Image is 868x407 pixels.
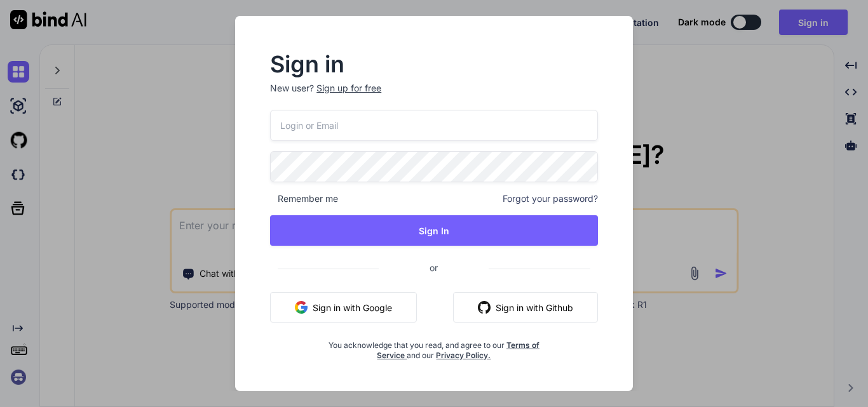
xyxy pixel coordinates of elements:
img: google [295,301,308,314]
span: or [379,252,489,283]
button: Sign in with Google [270,292,417,323]
div: You acknowledge that you read, and agree to our and our [325,333,543,361]
p: New user? [270,82,598,110]
img: github [478,301,491,314]
span: Remember me [270,192,338,205]
span: Forgot your password? [503,192,598,205]
a: Privacy Policy. [436,350,491,360]
a: Terms of Service [377,340,539,360]
button: Sign In [270,215,598,246]
h2: Sign in [270,54,598,74]
button: Sign in with Github [453,292,598,323]
div: Sign up for free [316,82,381,95]
input: Login or Email [270,110,598,141]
